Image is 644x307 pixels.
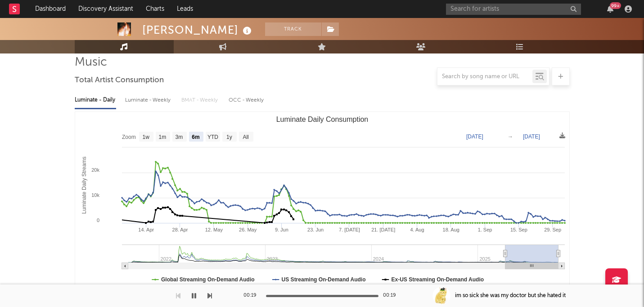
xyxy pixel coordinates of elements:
div: 99 + [610,2,621,9]
div: im so sick she was my doctor but she hated it [455,292,566,300]
text: 7. [DATE] [339,227,360,232]
text: 20k [91,167,99,173]
span: Music [75,57,107,68]
text: 1m [158,134,166,140]
text: YTD [207,134,218,140]
text: 4. Aug [410,227,424,232]
text: → [508,133,513,140]
text: US Streaming On-Demand Audio [281,276,365,283]
text: 23. Jun [307,227,324,232]
text: Global Streaming On-Demand Audio [161,276,255,283]
text: 1. Sep [477,227,492,232]
text: 15. Sep [510,227,527,232]
text: 29. Sep [544,227,561,232]
text: 0 [96,218,99,223]
text: Zoom [122,134,136,140]
text: 6m [192,134,199,140]
text: [DATE] [523,133,540,140]
button: 99+ [607,5,613,13]
div: Luminate - Daily [75,93,116,108]
text: Luminate Daily Streams [81,156,87,214]
div: Luminate - Weekly [125,93,172,108]
text: Luminate Daily Consumption [276,116,368,123]
text: 1y [226,134,232,140]
text: All [243,134,248,140]
div: [PERSON_NAME] [142,22,254,37]
text: 9. Jun [275,227,288,232]
text: [DATE] [466,133,483,140]
input: Search by song name or URL [437,73,532,80]
text: 21. [DATE] [371,227,395,232]
text: 28. Apr [172,227,188,232]
button: Track [265,22,321,36]
div: OCC - Weekly [229,93,265,108]
svg: Luminate Daily Consumption [75,112,569,292]
text: 10k [91,192,99,198]
text: 12. May [205,227,223,232]
div: 00:19 [383,290,401,301]
text: 14. Apr [138,227,154,232]
text: 1w [142,134,149,140]
text: Ex-US Streaming On-Demand Audio [391,276,484,283]
input: Search for artists [446,4,581,15]
div: 00:19 [243,290,261,301]
text: 18. Aug [442,227,459,232]
text: 26. May [239,227,257,232]
text: 3m [175,134,183,140]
